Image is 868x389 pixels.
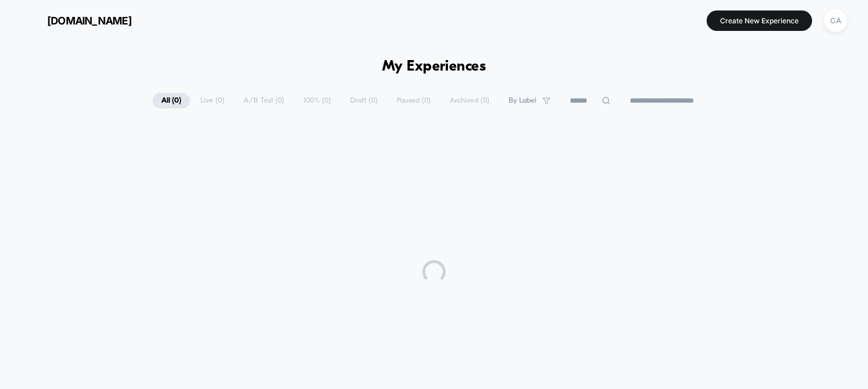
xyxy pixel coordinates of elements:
button: Create New Experience [707,10,812,31]
span: All ( 0 ) [153,93,190,108]
span: [DOMAIN_NAME] [47,15,132,27]
h1: My Experiences [382,58,486,75]
button: [DOMAIN_NAME] [17,11,135,30]
div: CA [824,9,847,32]
span: By Label [509,96,537,105]
button: CA [821,9,851,33]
